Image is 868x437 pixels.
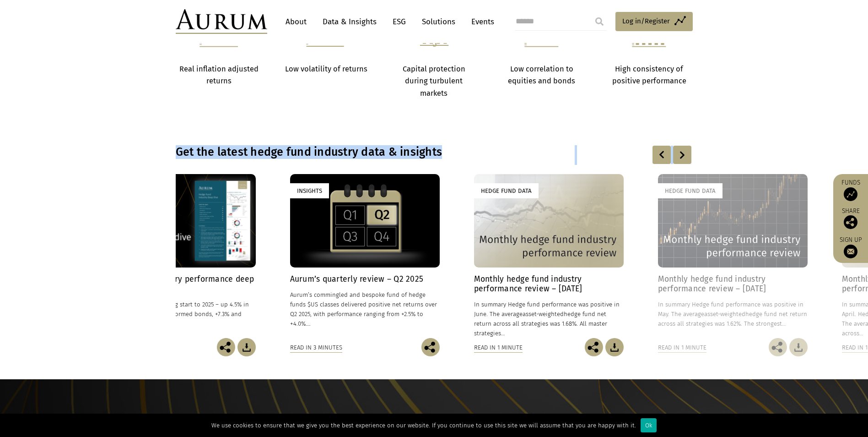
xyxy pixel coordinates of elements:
[217,338,235,356] img: Share this post
[838,179,863,201] a: Funds
[615,12,693,31] a: Log in/Register
[281,13,311,30] a: About
[290,290,440,329] p: Aurum’s commingled and bespoke fund of hedge funds $US classes delivered positive net returns ove...
[176,9,267,34] img: Aurum
[590,12,609,31] input: Submit
[106,300,256,328] p: Hedge funds had a strong start to 2025 – up 4.5% in H1, albeit they underperformed bonds, +7.3% a...
[179,65,259,85] strong: Real inflation adjusted returns
[290,174,440,338] a: Insights Aurum’s quarterly review – Q2 2025 Aurum’s commingled and bespoke fund of hedge funds $U...
[318,13,381,30] a: Data & Insights
[467,13,494,30] a: Events
[789,338,808,356] img: Download Article
[474,300,624,339] p: In summary Hedge fund performance was positive in June. The average hedge fund net return across ...
[605,338,624,356] img: Download Article
[844,187,857,201] img: Access Funds
[838,236,863,258] a: Sign up
[704,311,745,317] span: asset-weighted
[658,300,808,328] p: In summary Hedge fund performance was positive in May. The average hedge fund net return across a...
[838,208,863,229] div: Share
[658,343,706,353] div: Read in 1 minute
[290,343,342,353] div: Read in 3 minutes
[290,274,440,284] h4: Aurum’s quarterly review – Q2 2025
[106,174,256,338] a: Hedge Fund Data Hedge fund industry performance deep dive – H1 2025 Hedge funds had a strong star...
[388,13,410,30] a: ESG
[585,338,603,356] img: Share this post
[290,183,329,198] div: Insights
[508,65,575,85] strong: Low correlation to equities and bonds
[474,274,624,294] h4: Monthly hedge fund industry performance review – [DATE]
[474,183,539,198] div: Hedge Fund Data
[176,145,575,159] h3: Get the latest hedge fund industry data & insights
[658,274,808,294] h4: Monthly hedge fund industry performance review – [DATE]
[622,16,670,27] span: Log in/Register
[106,274,256,294] h4: Hedge fund industry performance deep dive – H1 2025
[658,183,722,198] div: Hedge Fund Data
[844,215,857,229] img: Share this post
[612,65,686,85] strong: High consistency of positive performance
[641,418,657,432] div: Ok
[474,174,624,338] a: Hedge Fund Data Monthly hedge fund industry performance review – [DATE] In summary Hedge fund per...
[237,338,256,356] img: Download Article
[769,338,787,356] img: Share this post
[474,343,523,353] div: Read in 1 minute
[403,65,465,98] strong: Capital protection during turbulent markets
[523,311,564,317] span: asset-weighted
[844,245,857,258] img: Sign up to our newsletter
[417,13,460,30] a: Solutions
[285,65,367,73] strong: Low volatility of returns
[421,338,440,356] img: Share this post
